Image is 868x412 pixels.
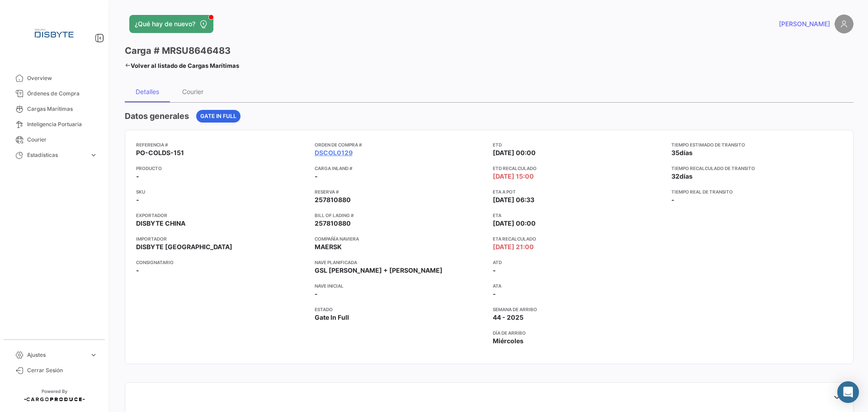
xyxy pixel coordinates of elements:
app-card-info-title: Exportador [136,212,307,219]
app-card-info-title: ETD [493,141,664,148]
app-card-info-title: Nave inicial [315,282,486,289]
span: 32 [671,172,679,180]
span: DISBYTE CHINA [136,219,185,228]
span: expand_more [90,351,98,359]
span: [DATE] 21:00 [493,242,534,251]
span: Miércoles [493,336,524,346]
app-card-info-title: Orden de Compra # [315,141,486,148]
div: Abrir Intercom Messenger [837,381,859,403]
span: MAERSK [315,242,342,251]
app-card-info-title: Nave planificada [315,259,486,266]
app-card-info-title: Estado [315,306,486,313]
h3: Carga # MRSU8646483 [125,44,231,57]
span: PO-COLDS-151 [136,148,184,157]
span: - [136,266,139,275]
a: Inteligencia Portuaria [7,117,101,132]
div: Detalles [136,88,159,95]
app-card-info-title: Referencia # [136,141,307,148]
span: GSL [PERSON_NAME] + [PERSON_NAME] [315,266,443,274]
app-card-info-title: ETA Recalculado [493,235,664,242]
span: Inteligencia Portuaria [27,120,98,128]
span: Ajustes [27,351,86,359]
span: Gate In Full [200,112,236,120]
span: - [136,195,139,204]
span: días [679,172,693,180]
app-card-info-title: SKU [136,188,307,195]
app-card-info-title: Importador [136,235,307,242]
span: Cerrar Sesión [27,366,98,374]
span: Órdenes de Compra [27,90,98,98]
span: - [493,289,496,298]
span: 257810880 [315,195,351,204]
span: [DATE] 06:33 [493,195,534,204]
app-card-info-title: Carga inland # [315,165,486,172]
app-card-info-title: Tiempo estimado de transito [671,141,843,148]
span: [DATE] 00:00 [493,148,536,157]
span: Courier [27,136,98,144]
div: Courier [182,88,203,95]
span: ¿Qué hay de nuevo? [135,19,195,28]
app-card-info-title: Día de Arribo [493,329,664,336]
span: Estadísticas [27,151,86,159]
span: expand_more [90,151,98,159]
a: Overview [7,71,101,86]
a: Volver al listado de Cargas Marítimas [125,59,239,72]
span: [DATE] 00:00 [493,219,536,228]
app-card-info-title: Reserva # [315,188,486,195]
app-card-info-title: ETA a POT [493,188,664,195]
button: ¿Qué hay de nuevo? [129,15,213,33]
span: - [315,289,318,298]
app-card-info-title: Bill of Lading # [315,212,486,219]
span: - [493,266,496,275]
span: días [679,149,693,156]
span: 35 [671,149,679,156]
img: placeholder-user.png [835,14,854,33]
app-card-info-title: ATA [493,282,664,289]
span: Cargas Marítimas [27,105,98,113]
h4: Datos generales [125,110,189,123]
span: 44 - 2025 [493,313,524,322]
span: - [671,196,675,204]
span: [PERSON_NAME] [779,19,830,28]
a: DSCOL0129 [315,148,353,157]
app-card-info-title: Semana de Arribo [493,306,664,313]
app-card-info-title: ATD [493,259,664,266]
span: [DATE] 15:00 [493,172,534,181]
span: DISBYTE [GEOGRAPHIC_DATA] [136,242,232,251]
span: Gate In Full [315,313,349,322]
app-card-info-title: Tiempo real de transito [671,188,843,195]
a: Cargas Marítimas [7,101,101,117]
app-card-info-title: ETA [493,212,664,219]
app-card-info-title: Tiempo recalculado de transito [671,165,843,172]
a: Órdenes de Compra [7,86,101,101]
img: Logo+disbyte.jpeg [32,11,77,56]
app-card-info-title: ETD Recalculado [493,165,664,172]
span: Overview [27,74,98,82]
a: Courier [7,132,101,147]
span: - [136,172,139,181]
app-card-info-title: Compañía naviera [315,235,486,242]
app-card-info-title: Producto [136,165,307,172]
span: - [315,172,318,181]
span: 257810880 [315,219,351,228]
app-card-info-title: Consignatario [136,259,307,266]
